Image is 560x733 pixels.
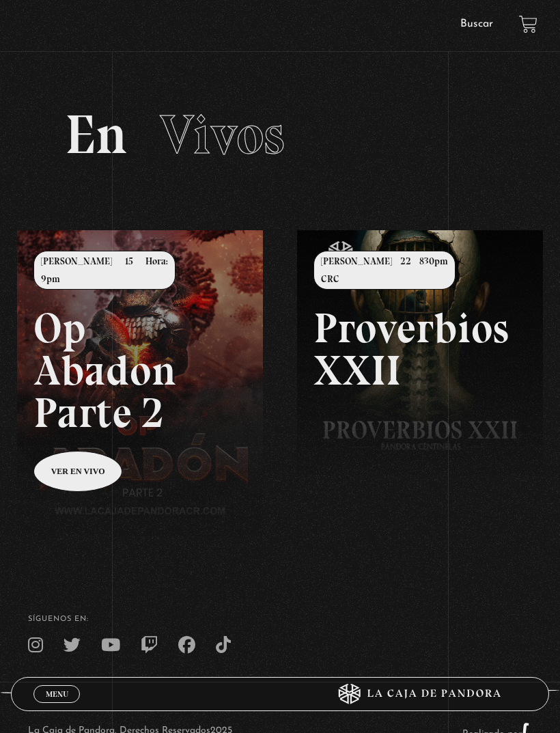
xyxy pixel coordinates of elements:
[46,690,68,698] span: Menu
[41,702,73,711] span: Cerrar
[28,616,532,623] h4: SÍguenos en:
[65,107,495,162] h2: En
[160,102,285,167] span: Vivos
[460,18,493,29] a: Buscar
[519,15,537,33] a: View your shopping cart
